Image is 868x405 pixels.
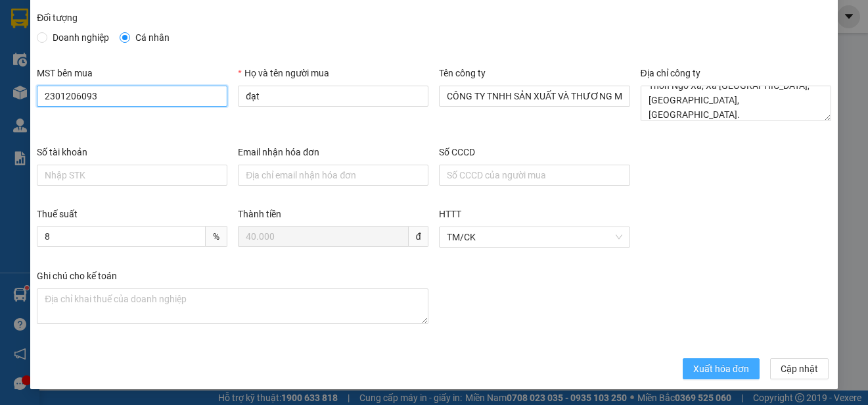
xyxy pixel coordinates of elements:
[238,209,281,219] label: Thành tiền
[693,362,749,376] span: Xuất hóa đơn
[206,226,227,247] span: %
[641,86,831,121] textarea: Địa chỉ công ty
[439,165,629,186] input: Số CCCD
[683,358,760,379] button: Xuất hóa đơn
[238,147,319,157] label: Email nhận hóa đơn
[37,86,227,107] input: MST bên mua
[238,68,329,78] label: Họ và tên người mua
[439,86,629,107] input: Tên công ty
[37,68,93,78] label: MST bên mua
[447,227,622,247] span: TM/CK
[409,226,429,247] span: đ
[37,13,78,23] label: Đối tượng
[130,30,175,45] span: Cá nhân
[641,68,700,78] label: Địa chỉ công ty
[238,86,428,107] input: Họ và tên người mua
[37,271,117,281] label: Ghi chú cho kế toán
[439,68,486,78] label: Tên công ty
[781,362,818,376] span: Cập nhật
[37,226,206,247] input: Thuế suất
[238,165,428,186] input: Email nhận hóa đơn
[37,147,87,157] label: Số tài khoản
[47,30,114,45] span: Doanh nghiệp
[37,288,428,324] textarea: Ghi chú đơn hàng Ghi chú cho kế toán
[439,147,475,157] label: Số CCCD
[37,209,78,219] label: Thuế suất
[770,358,829,379] button: Cập nhật
[439,209,461,219] label: HTTT
[37,165,227,186] input: Số tài khoản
